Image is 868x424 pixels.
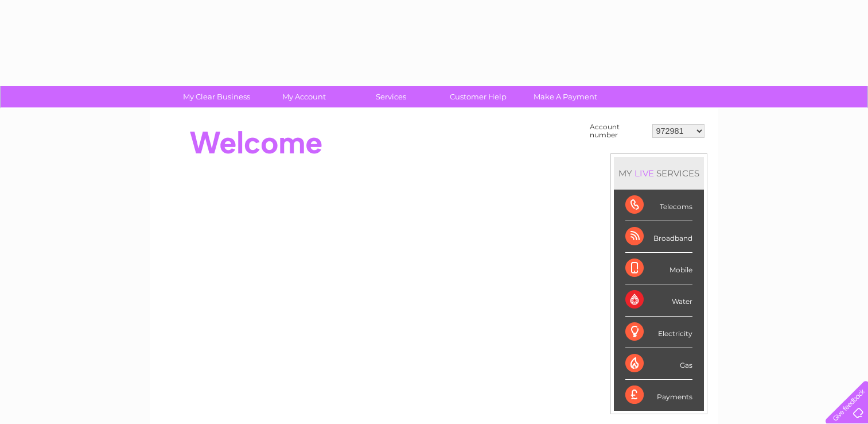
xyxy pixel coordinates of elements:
[256,86,351,107] a: My Account
[614,157,704,190] div: MY SERVICES
[344,86,438,107] a: Services
[625,221,692,253] div: Broadband
[625,284,692,316] div: Water
[518,86,613,107] a: Make A Payment
[587,120,649,142] td: Account number
[169,86,264,107] a: My Clear Business
[625,317,692,348] div: Electricity
[625,380,692,411] div: Payments
[625,190,692,221] div: Telecoms
[431,86,526,107] a: Customer Help
[625,348,692,380] div: Gas
[632,168,656,179] div: LIVE
[625,253,692,284] div: Mobile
